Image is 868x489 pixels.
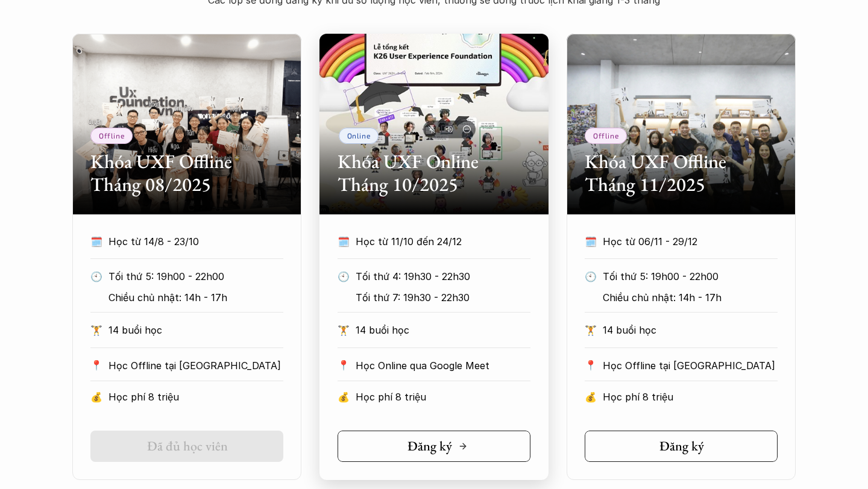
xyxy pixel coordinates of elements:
[99,131,124,140] p: Offline
[585,232,597,251] p: 🗓️
[585,267,597,285] p: 🕙
[356,288,524,307] p: Tối thứ 7: 19h30 - 22h30
[585,150,778,196] h2: Khóa UXF Offline Tháng 11/2025
[356,232,530,251] p: Học từ 11/10 đến 24/12
[356,321,530,339] p: 14 buổi học
[585,431,778,462] a: Đăng ký
[603,232,778,251] p: Học từ 06/11 - 29/12
[356,267,524,285] p: Tối thứ 4: 19h30 - 22h30
[603,267,771,285] p: Tối thứ 5: 19h00 - 22h00
[90,321,102,339] p: 🏋️
[593,131,618,140] p: Offline
[338,388,350,406] p: 💰
[108,288,277,307] p: Chiều chủ nhật: 14h - 17h
[108,232,283,251] p: Học từ 14/8 - 23/10
[338,267,350,285] p: 🕙
[603,388,778,406] p: Học phí 8 triệu
[90,267,102,285] p: 🕙
[90,360,102,371] p: 📍
[603,288,771,307] p: Chiều chủ nhật: 14h - 17h
[659,438,704,454] h5: Đăng ký
[338,321,350,339] p: 🏋️
[338,150,530,196] h2: Khóa UXF Online Tháng 10/2025
[585,321,597,339] p: 🏋️
[407,438,452,454] h5: Đăng ký
[603,321,778,339] p: 14 buổi học
[147,438,228,454] h5: Đã đủ học viên
[90,150,283,196] h2: Khóa UXF Offline Tháng 08/2025
[90,388,102,406] p: 💰
[603,357,778,375] p: Học Offline tại [GEOGRAPHIC_DATA]
[108,357,283,375] p: Học Offline tại [GEOGRAPHIC_DATA]
[585,360,597,371] p: 📍
[585,388,597,406] p: 💰
[338,232,350,251] p: 🗓️
[108,267,277,285] p: Tối thứ 5: 19h00 - 22h00
[338,360,350,371] p: 📍
[356,357,530,375] p: Học Online qua Google Meet
[356,388,530,406] p: Học phí 8 triệu
[90,232,102,251] p: 🗓️
[338,431,530,462] a: Đăng ký
[108,321,283,339] p: 14 buổi học
[347,131,371,140] p: Online
[108,388,283,406] p: Học phí 8 triệu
